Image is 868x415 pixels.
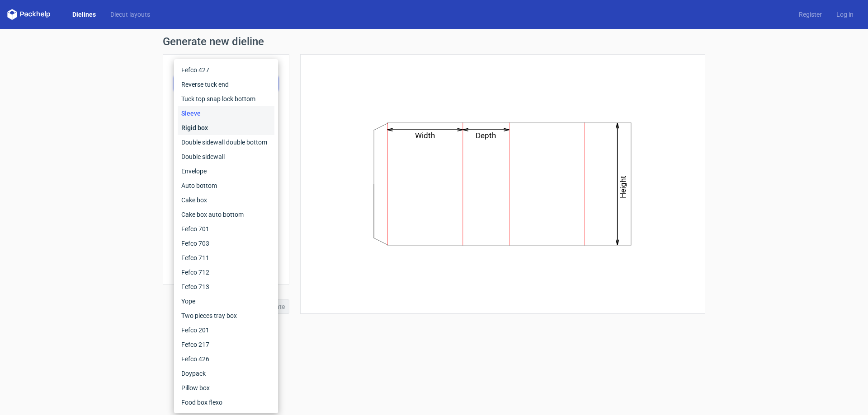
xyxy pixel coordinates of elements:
div: Fefco 427 [178,63,274,77]
div: Auto bottom [178,178,274,193]
a: Register [792,10,829,19]
div: Tuck top snap lock bottom [178,92,274,106]
div: Two pieces tray box [178,308,274,323]
div: Double sidewall [178,149,274,164]
div: Fefco 703 [178,236,274,251]
div: Rigid box [178,121,274,135]
text: Width [415,131,435,140]
div: Yope [178,294,274,308]
h1: Generate new dieline [163,36,705,47]
div: Fefco 701 [178,222,274,236]
div: Cake box auto bottom [178,207,274,222]
div: Food box flexo [178,395,274,410]
div: Pillow box [178,381,274,395]
div: Envelope [178,164,274,178]
div: Cake box [178,193,274,207]
div: Double sidewall double bottom [178,135,274,149]
div: Fefco 217 [178,337,274,352]
text: Height [619,176,628,198]
text: Depth [476,131,496,140]
div: Fefco 713 [178,280,274,294]
a: Diecut layouts [103,10,157,19]
div: Fefco 201 [178,323,274,337]
div: Sleeve [178,106,274,121]
div: Fefco 712 [178,265,274,280]
a: Dielines [65,10,103,19]
div: Fefco 711 [178,251,274,265]
a: Log in [829,10,861,19]
div: Reverse tuck end [178,77,274,92]
div: Fefco 426 [178,352,274,366]
div: Doypack [178,366,274,381]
